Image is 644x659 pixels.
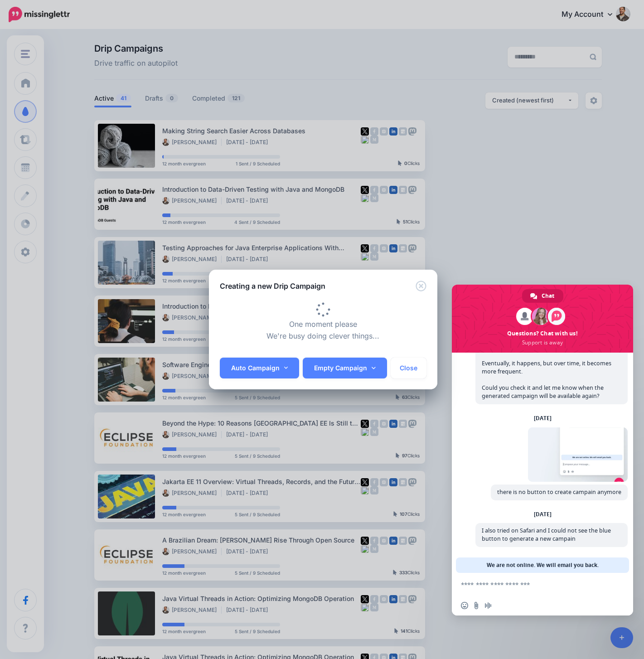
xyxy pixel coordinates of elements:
button: Close [391,358,426,378]
h5: Creating a new Drip Campaign [220,281,325,291]
span: One moment please We're busy doing clever things... [266,308,379,340]
a: Empty Campaign [303,358,387,378]
a: Auto Campaign [220,358,300,378]
button: Close [416,281,426,292]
